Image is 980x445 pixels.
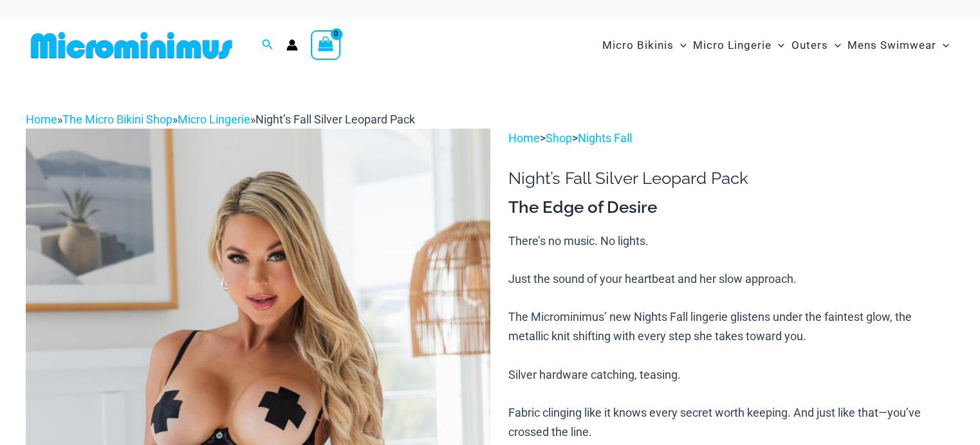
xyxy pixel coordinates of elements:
[508,131,540,145] a: Home
[255,113,415,126] span: Night’s Fall Silver Leopard Pack
[690,26,788,65] a: Micro LingerieMenu ToggleMenu Toggle
[178,113,250,126] a: Micro Lingerie
[546,131,572,145] a: Shop
[508,129,954,148] p: > >
[844,26,952,65] a: Mens SwimwearMenu ToggleMenu Toggle
[772,29,784,62] span: Menu Toggle
[597,24,954,67] nav: Site Navigation
[693,29,772,62] span: Micro Lingerie
[262,37,273,53] a: Search icon link
[602,29,674,62] span: Micro Bikinis
[791,29,828,62] span: Outers
[674,29,687,62] span: Menu Toggle
[26,31,237,60] img: MM SHOP LOGO FLAT
[578,131,632,145] a: Nights Fall
[828,29,841,62] span: Menu Toggle
[847,29,936,62] span: Mens Swimwear
[26,113,415,126] span: » » »
[286,39,298,51] a: Account icon link
[62,113,172,126] a: The Micro Bikini Shop
[508,168,954,188] h1: Night’s Fall Silver Leopard Pack
[508,197,954,219] h3: The Edge of Desire
[599,26,690,65] a: Micro BikinisMenu ToggleMenu Toggle
[26,113,57,126] a: Home
[788,26,844,65] a: OutersMenu ToggleMenu Toggle
[936,29,949,62] span: Menu Toggle
[311,30,340,60] a: View Shopping Cart, empty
